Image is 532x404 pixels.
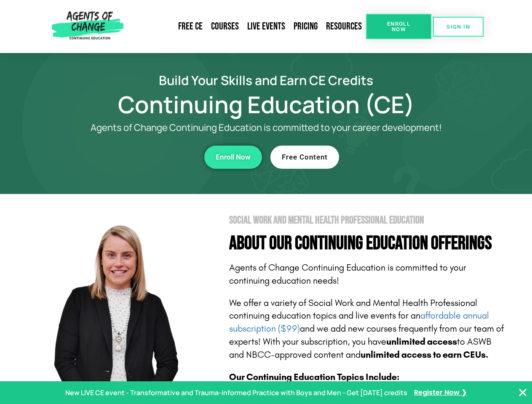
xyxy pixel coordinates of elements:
[433,17,484,37] a: SIGN IN
[229,215,506,226] h2: Social Work and Mental Health Professional Education
[361,349,489,360] b: unlimited access to earn CEUs.
[26,95,506,114] h1: Continuing Education (CE)
[65,387,407,399] p: New LIVE CE event - Transformative and Trauma-informed Practice with Boys and Men - Get [DATE] cr...
[127,17,366,36] nav: Menu
[282,154,328,161] span: Free Content
[229,262,466,286] span: Agents of Change Continuing Education is committed to your continuing education needs!
[518,388,528,398] button: Close Banner
[289,17,322,36] a: Pricing
[229,297,506,361] p: We offer a variety of Social Work and Mental Health Professional continuing education topics and ...
[270,146,339,169] a: Free Content
[380,21,418,32] span: Enroll Now
[216,154,251,161] span: Enroll Now
[243,17,289,36] a: Live Events
[60,122,473,133] p: Agents of Change Continuing Education is committed to your career development!
[446,24,470,29] span: SIGN IN
[229,372,399,383] b: Our Continuing Education Topics Include:
[414,387,467,399] a: Register Now ❯
[229,234,506,253] h4: About Our Continuing Education Offerings
[366,14,431,39] a: Enroll Now
[207,17,243,36] a: Courses
[204,146,262,169] a: Enroll Now
[174,17,207,36] a: Free CE
[322,17,366,36] a: Resources
[386,336,457,347] b: unlimited access
[26,74,506,86] h2: Build Your Skills and Earn CE Credits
